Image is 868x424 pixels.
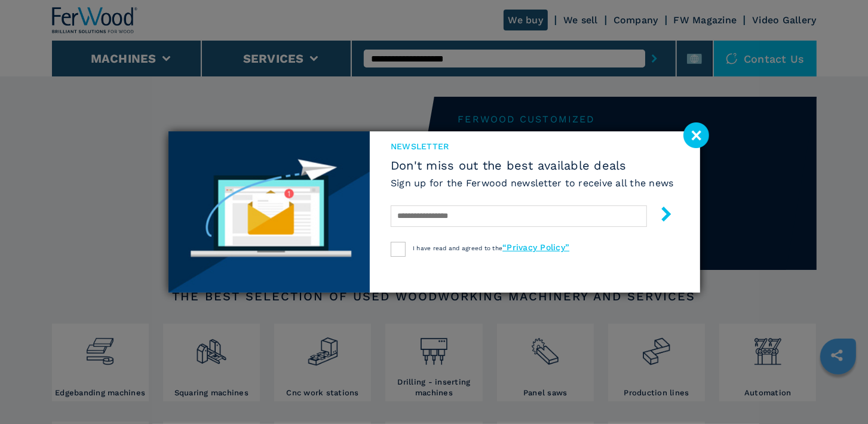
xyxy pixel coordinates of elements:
[502,242,569,252] a: “Privacy Policy”
[647,202,674,230] button: submit-button
[391,140,674,152] span: newsletter
[168,131,370,293] img: Newsletter image
[391,176,674,190] h6: Sign up for the Ferwood newsletter to receive all the news
[413,245,569,251] span: I have read and agreed to the
[391,158,674,173] span: Don't miss out the best available deals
